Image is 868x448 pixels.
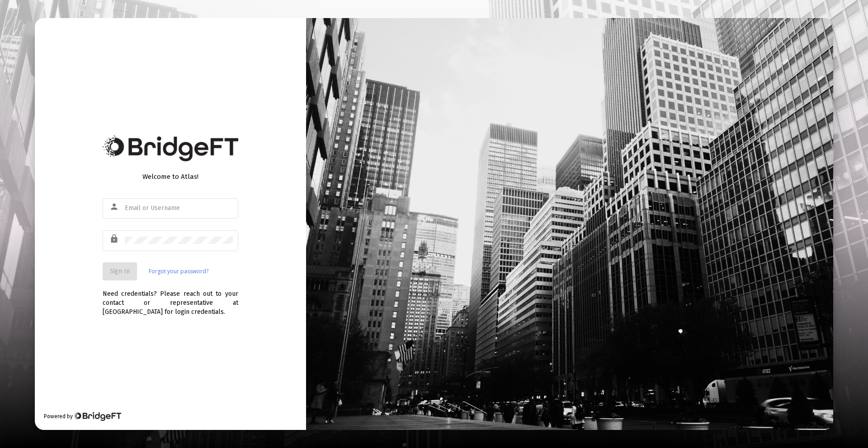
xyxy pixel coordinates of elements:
[103,280,238,317] div: Need credentials? Please reach out to your contact or representative at [GEOGRAPHIC_DATA] for log...
[103,172,238,181] div: Welcome to Atlas!
[44,412,121,421] div: Powered by
[125,205,233,212] input: Email or Username
[103,135,238,161] img: Bridge Financial Technology Logo
[74,412,121,421] img: Bridge Financial Technology Logo
[109,201,120,212] mat-icon: person
[103,262,137,280] button: Sign In
[110,267,130,275] span: Sign In
[149,267,208,276] a: Forgot your password?
[109,233,120,244] mat-icon: lock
